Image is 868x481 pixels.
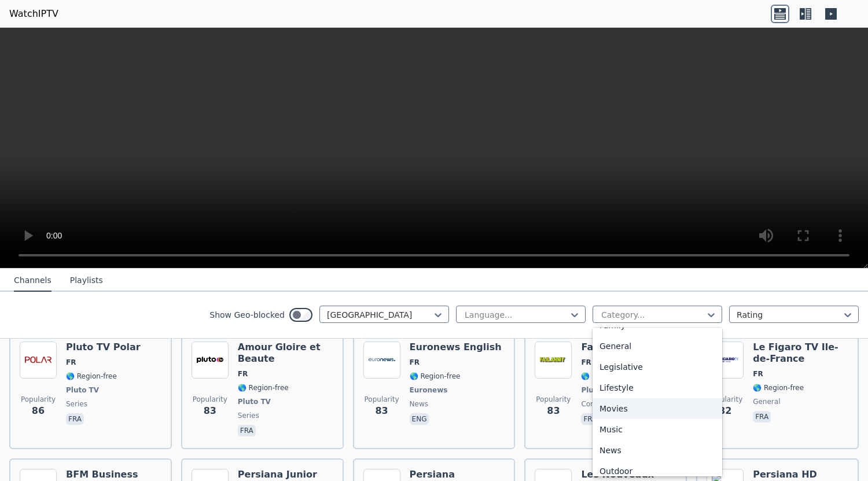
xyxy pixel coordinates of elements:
[66,399,87,409] span: series
[593,440,722,461] div: News
[593,357,722,377] div: Legislative
[581,413,599,425] p: fra
[66,469,138,480] h6: BFM Business
[719,404,731,418] span: 82
[753,383,804,392] span: 🌎 Region-free
[192,342,229,379] img: Amour Gloire et Beaute
[581,342,632,353] h6: FailArmy
[238,425,256,436] p: fra
[66,358,76,367] span: FR
[365,395,399,404] span: Popularity
[66,413,84,425] p: fra
[21,395,56,404] span: Popularity
[238,411,259,420] span: series
[410,413,429,425] p: eng
[410,342,502,353] h6: Euronews English
[238,369,248,379] span: FR
[410,399,428,409] span: news
[204,404,216,418] span: 83
[753,411,771,423] p: fra
[32,404,45,418] span: 86
[593,377,722,398] div: Lifestyle
[535,342,572,379] img: FailArmy
[410,372,461,381] span: 🌎 Region-free
[707,342,744,379] img: Le Figaro TV Ile-de-France
[547,404,560,418] span: 83
[14,270,52,292] button: Channels
[410,385,448,395] span: Euronews
[708,395,742,404] span: Popularity
[363,342,400,379] img: Euronews English
[238,342,333,365] h6: Amour Gloire et Beaute
[753,342,848,365] h6: Le Figaro TV Ile-de-France
[593,336,722,357] div: General
[753,397,780,406] span: general
[238,383,289,392] span: 🌎 Region-free
[20,342,57,379] img: Pluto TV Polar
[9,7,58,21] a: WatchIPTV
[66,342,141,353] h6: Pluto TV Polar
[753,369,763,379] span: FR
[66,385,99,395] span: Pluto TV
[238,469,317,480] h6: Persiana Junior
[581,399,610,409] span: comedy
[593,398,722,419] div: Movies
[581,358,591,367] span: FR
[238,397,271,406] span: Pluto TV
[375,404,388,418] span: 83
[536,395,571,404] span: Popularity
[66,372,117,381] span: 🌎 Region-free
[70,270,103,292] button: Playlists
[209,309,285,321] label: Show Geo-blocked
[593,419,722,440] div: Music
[581,385,614,395] span: Pluto TV
[753,469,817,480] h6: Persiana HD
[410,358,420,367] span: FR
[193,395,227,404] span: Popularity
[581,372,632,381] span: 🌎 Region-free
